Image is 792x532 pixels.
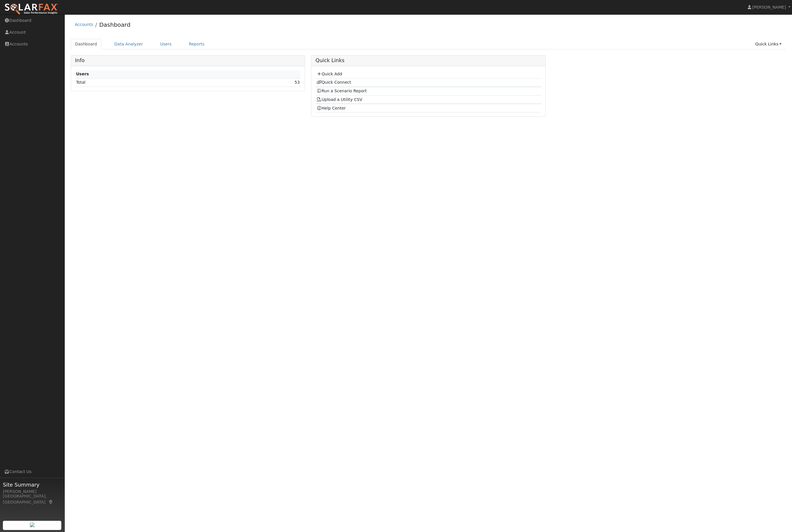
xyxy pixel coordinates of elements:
[752,5,786,9] span: [PERSON_NAME]
[30,523,35,527] img: retrieve
[751,39,786,49] a: Quick Links
[75,22,93,27] a: Accounts
[3,481,62,489] span: Site Summary
[71,39,102,49] a: Dashboard
[75,58,301,64] h5: Info
[48,500,54,504] a: Map
[184,39,209,49] a: Reports
[4,3,58,15] img: SolarFax
[295,80,300,85] a: 53
[110,39,147,49] a: Data Analyzer
[156,39,176,49] a: Users
[3,493,62,505] div: [GEOGRAPHIC_DATA], [GEOGRAPHIC_DATA]
[3,489,62,495] div: [PERSON_NAME]
[99,21,131,28] a: Dashboard
[315,58,541,64] h5: Quick Links
[317,72,342,76] a: Quick Add
[317,80,351,85] a: Quick Connect
[317,106,346,110] a: Help Center
[76,72,89,76] strong: Users
[75,78,214,87] td: Total
[317,97,362,102] a: Upload a Utility CSV
[317,89,367,93] a: Run a Scenario Report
